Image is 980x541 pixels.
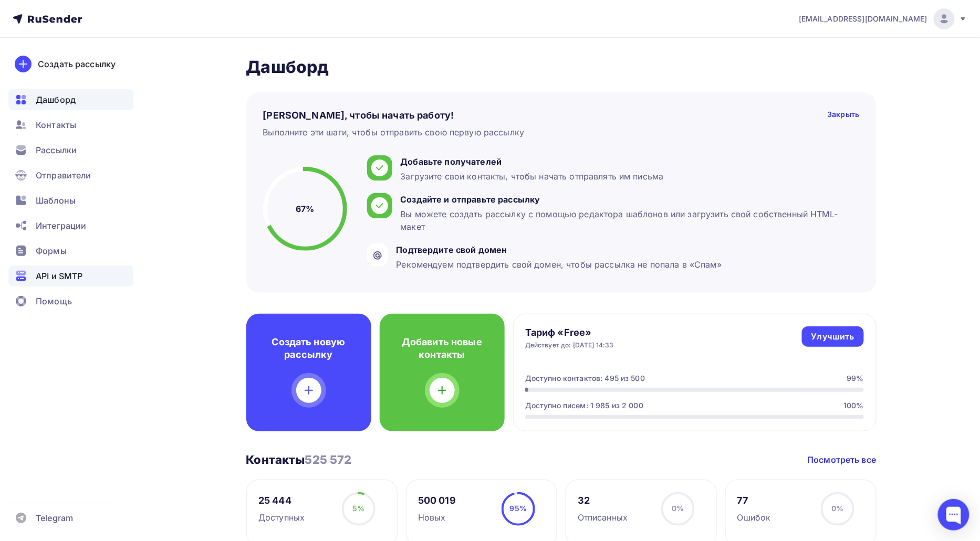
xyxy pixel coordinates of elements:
[36,144,77,156] span: Рассылки
[263,109,454,122] h4: [PERSON_NAME], чтобы начать работу!
[578,511,628,524] div: Отписанных
[263,336,355,361] h4: Создать новую рассылку
[401,170,664,183] div: Загрузите свои контакты, чтобы начать отправлять им письма
[36,245,67,257] span: Формы
[737,494,771,507] div: 77
[36,194,76,207] span: Шаблоны
[828,109,860,122] div: Закрыть
[811,331,854,343] div: Улучшить
[510,504,527,513] span: 95%
[847,373,864,384] div: 99%
[246,452,352,467] h3: Контакты
[578,494,628,507] div: 32
[843,400,864,411] div: 100%
[38,58,116,70] div: Создать рассылку
[401,193,854,206] div: Создайте и отправьте рассылку
[737,511,771,524] div: Ошибок
[831,504,843,513] span: 0%
[36,169,91,182] span: Отправители
[525,400,643,411] div: Доступно писем: 1 985 из 2 000
[525,326,614,339] h4: Тариф «Free»
[799,8,967,29] a: [EMAIL_ADDRESS][DOMAIN_NAME]
[296,203,314,215] h5: 67%
[8,190,133,211] a: Шаблоны
[418,511,456,524] div: Новых
[263,126,525,139] div: Выполните эти шаги, чтобы отправить свою первую рассылку
[305,453,352,466] span: 525 572
[397,243,722,256] div: Подтвердите свой домен
[401,155,664,168] div: Добавьте получателей
[525,373,645,384] div: Доступно контактов: 495 из 500
[36,219,86,232] span: Интеграции
[401,208,854,233] div: Вы можете создать рассылку с помощью редактора шаблонов или загрузить свой собственный HTML-макет
[808,453,877,466] a: Посмотреть все
[352,504,364,513] span: 5%
[397,258,722,271] div: Рекомендуем подтвердить свой домен, чтобы рассылка не попала в «Спам»
[8,114,133,135] a: Контакты
[672,504,684,513] span: 0%
[36,270,82,282] span: API и SMTP
[8,140,133,161] a: Рассылки
[418,494,456,507] div: 500 019
[258,511,305,524] div: Доступных
[246,57,877,78] h2: Дашборд
[36,512,73,524] span: Telegram
[36,93,76,106] span: Дашборд
[258,494,305,507] div: 25 444
[8,240,133,261] a: Формы
[525,341,614,349] div: Действует до: [DATE] 14:33
[799,14,927,24] span: [EMAIL_ADDRESS][DOMAIN_NAME]
[36,119,76,131] span: Контакты
[36,295,72,307] span: Помощь
[8,165,133,186] a: Отправители
[397,336,488,361] h4: Добавить новые контакты
[8,89,133,110] a: Дашборд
